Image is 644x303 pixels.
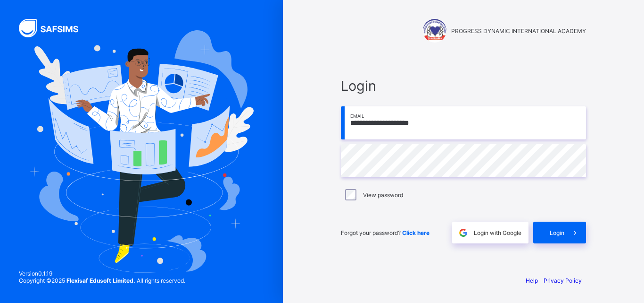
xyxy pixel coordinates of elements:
a: Click here [402,229,429,236]
img: google.396cfc9801f0270233282035f929180a.svg [458,227,469,238]
strong: Flexisaf Edusoft Limited. [66,277,135,284]
span: Login with Google [474,229,521,236]
span: Forgot your password? [341,229,429,236]
a: Help [526,277,538,284]
span: Copyright © 2025 All rights reserved. [19,277,185,284]
span: Login [550,229,564,236]
span: PROGRESS DYNAMIC INTERNATIONAL ACADEMY [451,27,586,35]
img: Hero Image [29,30,254,272]
span: Login [341,78,586,94]
label: View password [363,191,403,199]
span: Version 0.1.19 [19,270,185,277]
img: SAFSIMS Logo [19,19,90,37]
a: Privacy Policy [544,277,582,284]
